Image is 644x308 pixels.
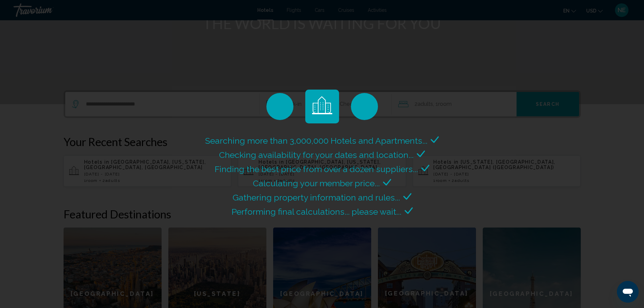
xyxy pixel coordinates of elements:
span: Performing final calculations... please wait... [232,207,401,217]
span: Searching more than 3,000,000 Hotels and Apartments... [205,136,427,146]
span: Calculating your member price... [253,178,380,188]
span: Gathering property information and rules... [233,192,400,203]
span: Checking availability for your dates and location... [219,150,413,160]
iframe: Button to launch messaging window [617,281,639,303]
span: Finding the best price from over a dozen suppliers... [215,164,418,174]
